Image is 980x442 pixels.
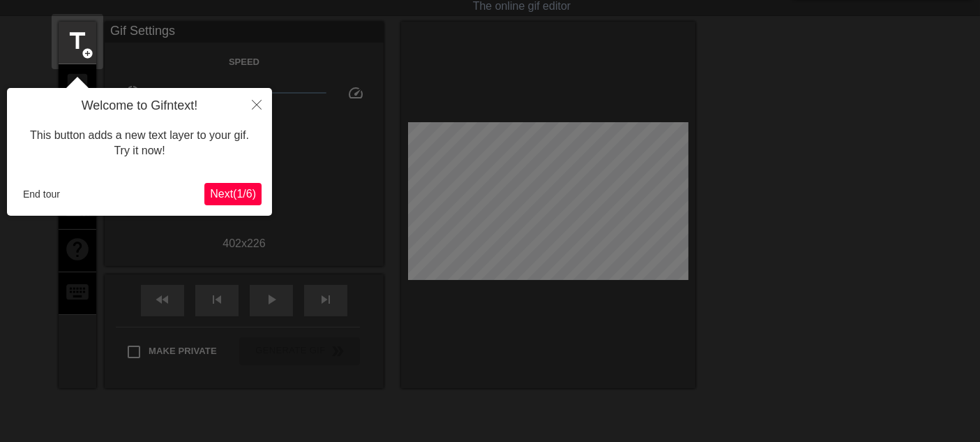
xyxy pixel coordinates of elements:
span: Next ( 1 / 6 ) [210,188,256,200]
h4: Welcome to Gifntext! [17,98,262,114]
button: Next [204,183,262,205]
div: This button adds a new text layer to your gif. Try it now! [17,114,262,173]
button: End tour [17,184,66,205]
button: Close [241,88,272,120]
